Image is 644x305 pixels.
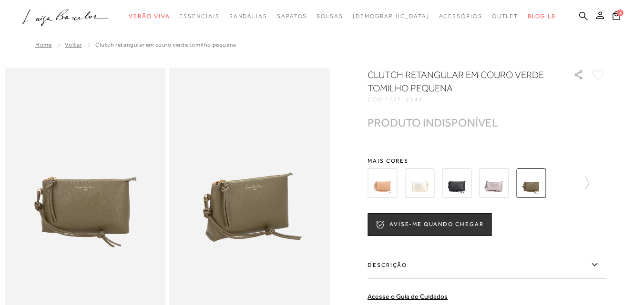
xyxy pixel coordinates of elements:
img: CLUTCH RETANGULAR EM COURO DOURADO PEQUENA [405,168,434,198]
h1: CLUTCH RETANGULAR EM COURO VERDE TOMILHO PEQUENA [368,68,546,95]
a: Voltar [65,41,82,48]
a: noSubCategoriesText [229,8,267,25]
span: Sandálias [229,13,267,20]
a: BLOG LB [528,8,555,25]
img: CLUTCH RETANGULAR EM COURO TITÂNIO PEQUENA [479,168,509,198]
div: CÓD: [368,97,558,102]
a: noSubCategoriesText [492,8,519,25]
a: noSubCategoriesText [129,8,170,25]
a: noSubCategoriesText [277,8,307,25]
span: Outlet [492,13,519,20]
span: Verão Viva [129,13,170,20]
label: Descrição [368,251,606,279]
a: noSubCategoriesText [317,8,343,25]
span: Acessórios [439,13,482,20]
a: noSubCategoriesText [179,8,219,25]
span: 777712342 [385,96,423,103]
span: Essenciais [179,13,219,20]
a: Home [35,41,51,48]
button: 4 [610,10,623,23]
span: Bolsas [317,13,343,20]
span: 4 [617,10,624,16]
span: [DEMOGRAPHIC_DATA] [353,13,429,20]
img: CLUTCH RETANGULAR EM COURO PRETO PEQUENA [442,168,471,198]
img: CLUTCH RETANGULAR EM COURO BEGE PEQUENA [368,168,397,198]
a: Acesse o Guia de Cuidados [368,293,448,300]
span: BLOG LB [528,13,555,20]
a: noSubCategoriesText [353,8,429,25]
a: noSubCategoriesText [439,8,482,25]
span: Mais cores [368,158,606,164]
img: CLUTCH RETANGULAR EM COURO VERDE TOMILHO PEQUENA [516,168,546,198]
span: Sapatos [277,13,307,20]
span: CLUTCH RETANGULAR EM COURO VERDE TOMILHO PEQUENA [95,41,236,48]
button: AVISE-ME QUANDO CHEGAR [368,213,491,236]
div: PRODUTO INDISPONÍVEL [368,118,498,128]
